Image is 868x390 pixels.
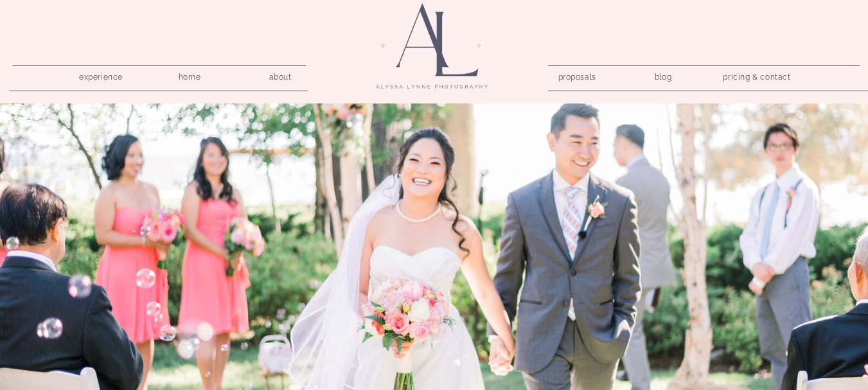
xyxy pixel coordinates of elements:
a: blog [645,69,682,81]
a: home [172,69,208,81]
a: pricing & contact [718,69,796,87]
a: proposals [558,69,595,81]
a: experience [71,69,132,81]
a: about [262,69,299,81]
